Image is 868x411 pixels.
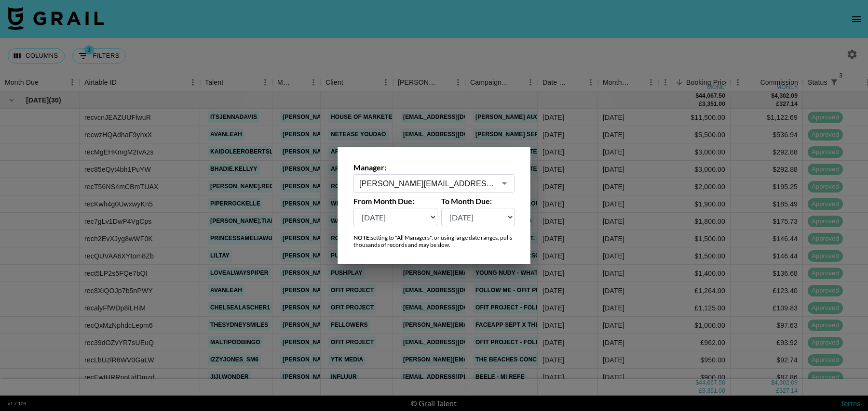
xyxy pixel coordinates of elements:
[353,163,515,172] label: Manager:
[498,177,511,190] button: Open
[441,196,515,206] label: To Month Due:
[353,234,515,248] div: setting to "All Managers", or using large date ranges, pulls thousands of records and may be slow.
[353,196,437,206] label: From Month Due:
[353,234,371,241] strong: NOTE:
